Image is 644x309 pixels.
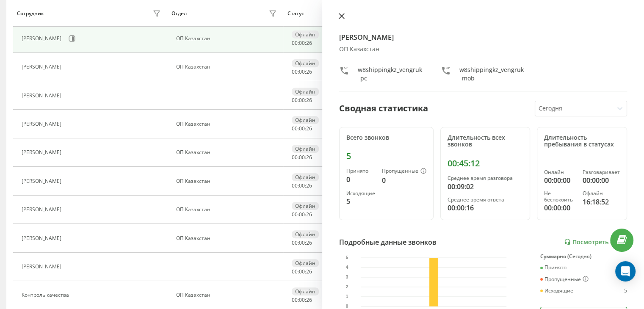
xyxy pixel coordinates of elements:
[176,121,279,127] div: ОП Казахстан
[346,134,426,141] div: Всего звонков
[299,97,305,104] span: 00
[22,121,64,127] div: [PERSON_NAME]
[171,11,187,17] div: Отдел
[345,284,348,289] text: 2
[22,36,64,41] div: [PERSON_NAME]
[292,287,319,295] div: Офлайн
[624,288,627,294] div: 5
[292,240,312,246] div: : :
[339,237,437,247] div: Подробные данные звонков
[292,39,298,47] span: 00
[306,125,312,132] span: 26
[448,158,523,168] div: 00:45:12
[358,66,424,83] div: w8shippingkz_vengruk_pc
[176,235,279,241] div: ОП Казахстан
[176,292,279,298] div: ОП Казахстан
[339,32,627,42] h4: [PERSON_NAME]
[292,97,298,104] span: 00
[292,173,319,181] div: Офлайн
[306,68,312,75] span: 26
[540,265,567,270] div: Принято
[306,97,312,104] span: 26
[292,154,312,160] div: : :
[22,235,64,241] div: [PERSON_NAME]
[292,68,298,75] span: 00
[292,202,319,210] div: Офлайн
[299,296,305,303] span: 00
[306,182,312,189] span: 26
[176,36,279,41] div: ОП Казахстан
[22,178,64,184] div: [PERSON_NAME]
[292,125,298,132] span: 00
[306,296,312,303] span: 26
[22,93,64,99] div: [PERSON_NAME]
[540,276,589,283] div: Пропущенные
[292,59,319,67] div: Офлайн
[292,116,319,124] div: Офлайн
[292,296,298,303] span: 00
[292,182,298,189] span: 00
[292,88,319,96] div: Офлайн
[382,175,426,185] div: 0
[448,134,523,149] div: Длительность всех звонков
[292,97,312,103] div: : :
[299,39,305,47] span: 00
[299,68,305,75] span: 00
[615,261,636,281] div: Open Intercom Messenger
[292,211,298,218] span: 00
[544,134,620,149] div: Длительность пребывания в статусах
[346,174,375,185] div: 0
[299,211,305,218] span: 00
[345,265,348,270] text: 4
[17,11,44,17] div: Сотрудник
[345,255,348,260] text: 5
[339,102,428,115] div: Сводная статистика
[544,169,576,175] div: Онлайн
[583,197,620,207] div: 16:18:52
[292,126,312,132] div: : :
[22,292,71,298] div: Контроль качества
[448,203,523,213] div: 00:00:16
[346,151,426,161] div: 5
[22,264,64,270] div: [PERSON_NAME]
[448,197,523,203] div: Среднее время ответа
[299,125,305,132] span: 00
[287,11,304,17] div: Статус
[448,182,523,192] div: 00:09:02
[583,175,620,185] div: 00:00:00
[583,190,620,196] div: Офлайн
[346,196,375,207] div: 5
[292,69,312,75] div: : :
[540,288,573,294] div: Исходящие
[176,178,279,184] div: ОП Казахстан
[540,254,627,259] div: Суммарно (Сегодня)
[292,40,312,46] div: : :
[345,304,348,309] text: 0
[306,268,312,275] span: 26
[176,149,279,155] div: ОП Казахстан
[292,259,319,267] div: Офлайн
[306,239,312,246] span: 26
[382,168,426,175] div: Пропущенные
[22,207,64,212] div: [PERSON_NAME]
[292,239,298,246] span: 00
[292,183,312,189] div: : :
[583,169,620,175] div: Разговаривает
[292,145,319,153] div: Офлайн
[176,64,279,70] div: ОП Казахстан
[22,64,64,70] div: [PERSON_NAME]
[292,30,319,39] div: Офлайн
[346,190,375,196] div: Исходящие
[306,39,312,47] span: 26
[544,203,576,213] div: 00:00:00
[299,154,305,161] span: 00
[299,182,305,189] span: 00
[299,268,305,275] span: 00
[176,207,279,212] div: ОП Казахстан
[292,297,312,303] div: : :
[544,175,576,185] div: 00:00:00
[345,275,348,279] text: 3
[339,46,627,53] div: ОП Казахстан
[299,239,305,246] span: 00
[292,154,298,161] span: 00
